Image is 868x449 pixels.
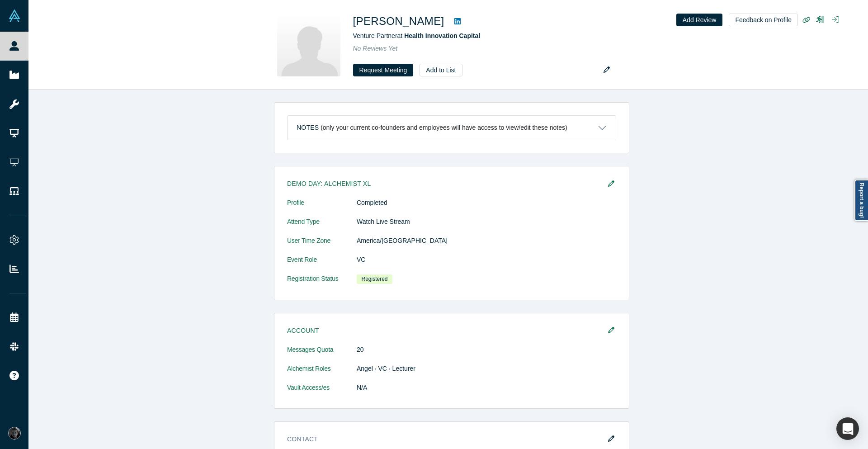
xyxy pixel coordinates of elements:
[287,383,357,402] dt: Vault Access/es
[353,13,444,29] h1: [PERSON_NAME]
[287,345,357,364] dt: Messages Quota
[854,180,868,221] a: Report a bug!
[357,217,616,227] dd: Watch Live Stream
[288,116,616,140] button: Notes (only your current co-founders and employees will have access to view/edit these notes)
[420,64,462,76] button: Add to List
[277,13,340,76] img: Nicole J Walker's Profile Image
[287,435,604,444] h3: Contact
[353,45,398,52] span: No Reviews Yet
[287,326,604,336] h3: Account
[676,14,723,26] button: Add Review
[297,123,319,132] h3: Notes
[287,198,357,217] dt: Profile
[8,9,21,22] img: Alchemist Vault Logo
[287,179,604,189] h3: Demo Day: Alchemist XL
[287,255,357,274] dt: Event Role
[729,14,798,26] button: Feedback on Profile
[353,32,481,39] span: Venture Partner at
[357,274,392,284] span: Registered
[321,124,567,132] p: (only your current co-founders and employees will have access to view/edit these notes)
[404,32,480,39] a: Health Innovation Capital
[357,364,616,373] dd: Angel · VC · Lecturer
[287,274,357,293] dt: Registration Status
[8,427,21,440] img: Rami C.'s Account
[357,198,616,208] dd: Completed
[357,236,616,246] dd: America/[GEOGRAPHIC_DATA]
[357,345,616,354] dd: 20
[357,383,616,392] dd: N/A
[287,236,357,255] dt: User Time Zone
[357,255,616,265] dd: VC
[287,364,357,383] dt: Alchemist Roles
[353,64,414,76] button: Request Meeting
[287,217,357,236] dt: Attend Type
